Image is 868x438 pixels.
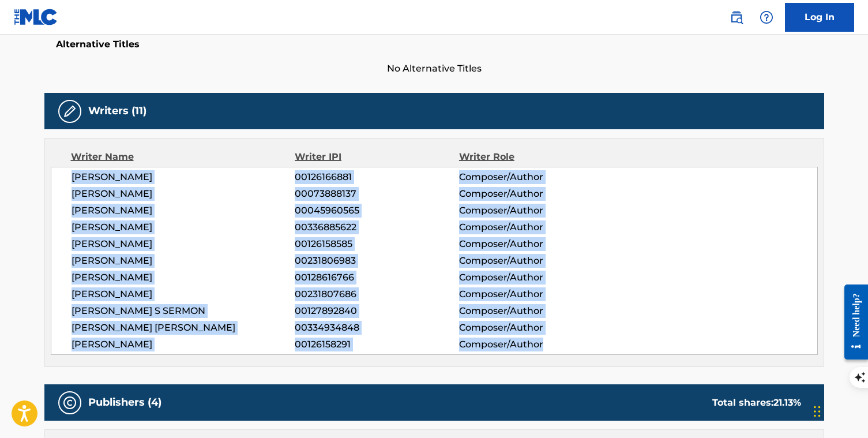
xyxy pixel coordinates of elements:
span: Composer/Author [459,237,608,251]
span: [PERSON_NAME] [72,204,295,218]
a: Log In [785,3,854,32]
span: Composer/Author [459,338,608,351]
a: Public Search [725,6,748,29]
span: 00231807686 [295,287,459,301]
span: [PERSON_NAME] S SERMON [72,304,295,318]
span: 00128616766 [295,271,459,284]
span: Composer/Author [459,220,608,234]
div: Writer Name [71,150,295,164]
img: MLC Logo [14,9,58,25]
span: Composer/Author [459,204,608,218]
img: Publishers [63,396,77,410]
span: 00336885622 [295,220,459,234]
iframe: Resource Center [836,276,868,369]
img: Writers [63,104,77,118]
img: search [730,10,743,24]
span: Composer/Author [459,287,608,301]
iframe: Chat Widget [810,383,868,438]
span: [PERSON_NAME] [72,237,295,251]
span: 00073888137 [295,187,459,201]
h5: Publishers (4) [88,396,161,409]
span: [PERSON_NAME] [PERSON_NAME] [72,321,295,335]
span: 00127892840 [295,304,459,318]
span: 00231806983 [295,254,459,268]
span: [PERSON_NAME] [72,220,295,234]
span: 00334934848 [295,321,459,335]
span: Composer/Author [459,254,608,268]
img: help [760,10,773,24]
span: [PERSON_NAME] [72,187,295,201]
span: Composer/Author [459,304,608,318]
span: 00126158291 [295,338,459,351]
div: Total shares: [712,396,801,410]
div: Writer IPI [295,150,459,164]
span: [PERSON_NAME] [72,338,295,351]
span: [PERSON_NAME] [72,287,295,301]
div: Writer Role [459,150,608,164]
span: 00045960565 [295,204,459,218]
span: No Alternative Titles [44,62,824,76]
span: Composer/Author [459,271,608,284]
span: [PERSON_NAME] [72,170,295,184]
span: 00126158585 [295,237,459,251]
span: [PERSON_NAME] [72,254,295,268]
span: 21.13 % [773,397,801,408]
span: Composer/Author [459,170,608,184]
span: 00126166881 [295,170,459,184]
div: Drag [814,394,821,429]
span: Composer/Author [459,321,608,335]
h5: Writers (11) [88,104,146,118]
span: [PERSON_NAME] [72,271,295,284]
span: Composer/Author [459,187,608,201]
div: Help [755,6,778,29]
h5: Alternative Titles [56,39,813,50]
